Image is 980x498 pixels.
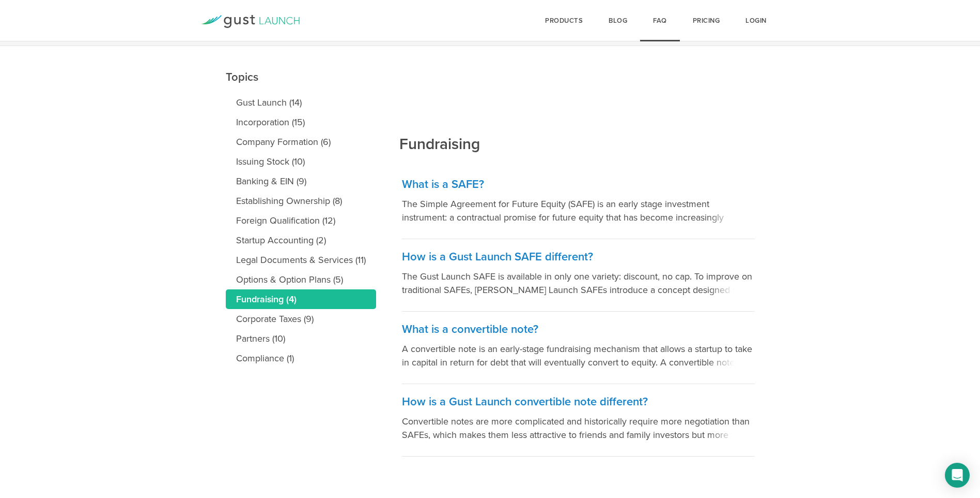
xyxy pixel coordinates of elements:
[226,270,376,289] a: Options & Option Plans (5)
[226,230,376,250] a: Startup Accounting (2)
[402,322,755,337] h3: What is a convertible note?
[226,132,376,152] a: Company Formation (6)
[402,167,755,239] a: What is a SAFE? The Simple Agreement for Future Equity (SAFE) is an early stage investment instru...
[226,348,376,368] a: Compliance (1)
[226,309,376,329] a: Corporate Taxes (9)
[402,239,755,312] a: How is a Gust Launch SAFE different? The Gust Launch SAFE is available in only one variety: disco...
[226,93,376,112] a: Gust Launch (14)
[945,463,970,488] div: Open Intercom Messenger
[402,250,755,265] h3: How is a Gust Launch SAFE different?
[226,250,376,270] a: Legal Documents & Services (11)
[402,177,755,192] h3: What is a SAFE?
[226,191,376,211] a: Establishing Ownership (8)
[226,329,376,348] a: Partners (10)
[402,384,755,457] a: How is a Gust Launch convertible note different? Convertible notes are more complicated and histo...
[402,312,755,384] a: What is a convertible note? A convertible note is an early-stage fundraising mechanism that allow...
[226,171,376,191] a: Banking & EIN (9)
[402,270,755,297] p: The Gust Launch SAFE is available in only one variety: discount, no cap. To improve on traditiona...
[226,112,376,132] a: Incorporation (15)
[399,64,480,155] h2: Fundraising
[226,152,376,171] a: Issuing Stock (10)
[402,342,755,369] p: A convertible note is an early-stage fundraising mechanism that allows a startup to take in capit...
[402,197,755,224] p: The Simple Agreement for Future Equity (SAFE) is an early stage investment instrument: a contract...
[402,415,755,442] p: Convertible notes are more complicated and historically require more negotiation than SAFEs, whic...
[226,289,376,309] a: Fundraising (4)
[402,394,755,409] h3: How is a Gust Launch convertible note different?
[226,211,376,230] a: Foreign Qualification (12)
